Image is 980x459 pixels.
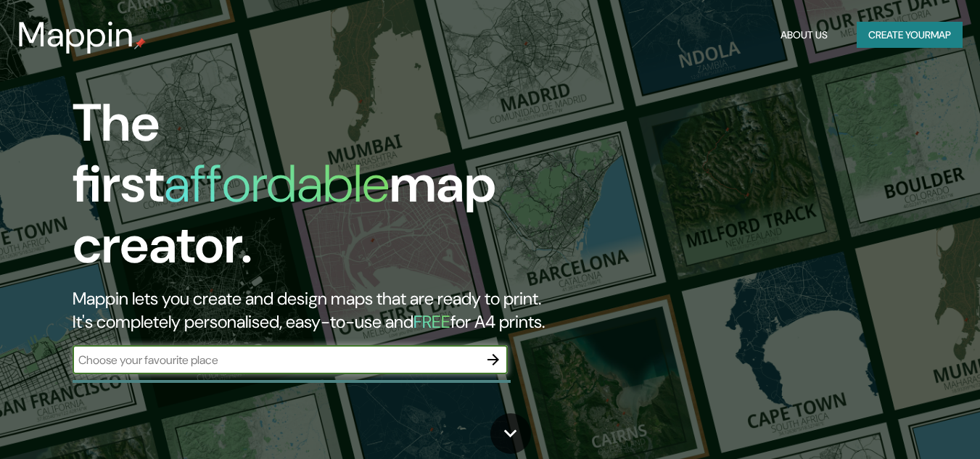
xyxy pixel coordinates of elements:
[73,287,563,334] h2: Mappin lets you create and design maps that are ready to print. It's completely personalised, eas...
[134,38,146,49] img: mappin-pin
[164,150,390,218] h1: affordable
[413,310,450,333] h5: FREE
[857,22,963,49] button: Create yourmap
[775,22,833,49] button: About Us
[73,93,563,287] h1: The first map creator.
[17,15,134,55] h3: Mappin
[73,352,479,368] input: Choose your favourite place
